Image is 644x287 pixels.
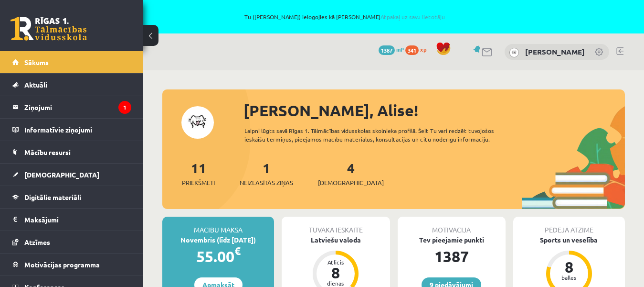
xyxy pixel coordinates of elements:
[110,14,580,20] span: Tu ([PERSON_NAME]) ielogojies kā [PERSON_NAME]
[321,280,350,286] div: dienas
[12,164,131,186] a: [DEMOGRAPHIC_DATA]
[182,159,215,188] a: 11Priekšmeti
[379,45,404,53] a: 1387 mP
[12,119,131,141] a: Informatīvie ziņojumi
[240,159,293,188] a: 1Neizlasītās ziņas
[11,17,87,41] a: Rīgas 1. Tālmācības vidusskola
[24,96,131,118] legend: Ziņojumi
[396,45,404,53] span: mP
[234,244,241,258] span: €
[321,265,350,280] div: 8
[162,235,274,245] div: Novembris (līdz [DATE])
[12,231,131,253] a: Atzīmes
[513,217,625,235] div: Pēdējā atzīme
[282,217,390,235] div: Tuvākā ieskaite
[398,235,506,245] div: Tev pieejamie punkti
[118,101,131,114] i: 1
[243,99,625,122] div: [PERSON_NAME], Alise!
[12,141,131,163] a: Mācību resursi
[182,178,215,188] span: Priekšmeti
[24,148,71,156] span: Mācību resursi
[24,193,81,201] span: Digitālie materiāli
[24,238,50,246] span: Atzīmes
[12,51,131,73] a: Sākums
[12,74,131,96] a: Aktuāli
[398,245,506,268] div: 1387
[509,48,519,57] img: Alise Stūriņa
[244,126,522,143] div: Laipni lūgts savā Rīgas 1. Tālmācības vidusskolas skolnieka profilā. Šeit Tu vari redzēt tuvojošo...
[321,259,350,265] div: Atlicis
[555,259,583,275] div: 8
[12,96,131,118] a: Ziņojumi1
[24,170,99,179] span: [DEMOGRAPHIC_DATA]
[405,45,419,55] span: 341
[405,45,431,53] a: 341 xp
[162,245,274,268] div: 55.00
[24,260,100,269] span: Motivācijas programma
[318,178,384,188] span: [DEMOGRAPHIC_DATA]
[24,58,49,66] span: Sākums
[380,13,445,21] a: Atpakaļ uz savu lietotāju
[525,47,585,56] a: [PERSON_NAME]
[12,254,131,276] a: Motivācijas programma
[420,45,426,53] span: xp
[555,275,583,280] div: balles
[398,217,506,235] div: Motivācija
[513,235,625,245] div: Sports un veselība
[12,186,131,208] a: Digitālie materiāli
[240,178,293,188] span: Neizlasītās ziņas
[24,119,131,141] legend: Informatīvie ziņojumi
[162,217,274,235] div: Mācību maksa
[24,80,47,89] span: Aktuāli
[24,209,131,231] legend: Maksājumi
[379,45,395,55] span: 1387
[12,209,131,231] a: Maksājumi
[282,235,390,245] div: Latviešu valoda
[318,159,384,188] a: 4[DEMOGRAPHIC_DATA]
